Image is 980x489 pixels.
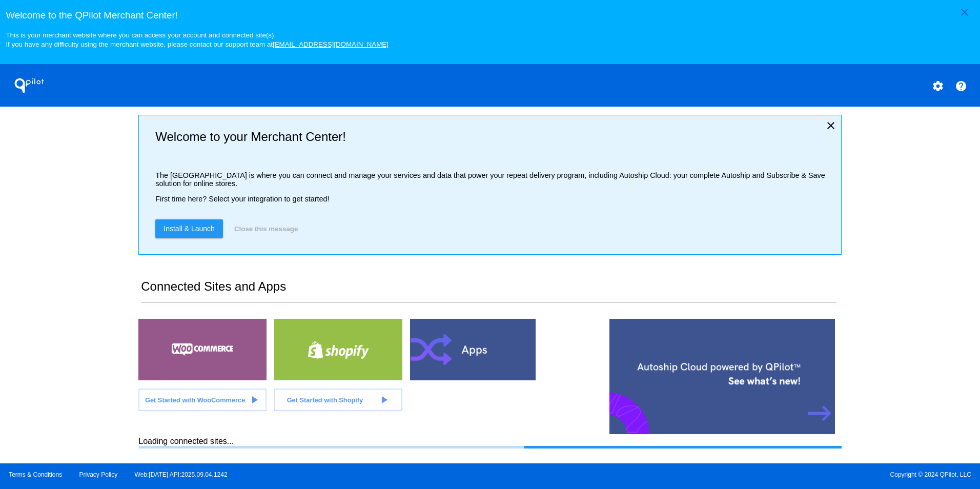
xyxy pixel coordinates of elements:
span: Get Started with Shopify [287,396,363,404]
a: Terms & Conditions [9,471,62,478]
mat-icon: close [958,6,971,18]
button: Close this message [231,219,301,238]
h3: Welcome to the QPilot Merchant Center! [6,10,974,21]
a: [EMAIL_ADDRESS][DOMAIN_NAME] [273,40,389,48]
span: Copyright © 2024 QPilot, LLC [499,471,971,478]
mat-icon: play_arrow [378,394,390,406]
span: Install & Launch [164,225,215,233]
a: Get Started with WooCommerce [138,389,267,411]
span: Get Started with WooCommerce [145,396,245,404]
a: Install & Launch [155,219,223,238]
small: This is your merchant website where you can access your account and connected site(s). If you hav... [6,31,388,48]
h2: Connected Sites and Apps [141,279,836,302]
h2: Welcome to your Merchant Center! [155,130,832,144]
p: The [GEOGRAPHIC_DATA] is where you can connect and manage your services and data that power your ... [155,171,832,188]
a: Web:[DATE] API:2025.09.04.1242 [135,471,228,478]
mat-icon: settings [932,80,944,92]
a: Privacy Policy [79,471,118,478]
mat-icon: close [825,119,837,132]
div: Loading connected sites... [138,437,841,449]
mat-icon: play_arrow [248,394,260,406]
p: First time here? Select your integration to get started! [155,195,832,203]
h1: QPilot [9,75,50,96]
a: Get Started with Shopify [274,389,402,411]
mat-icon: help [955,80,967,92]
